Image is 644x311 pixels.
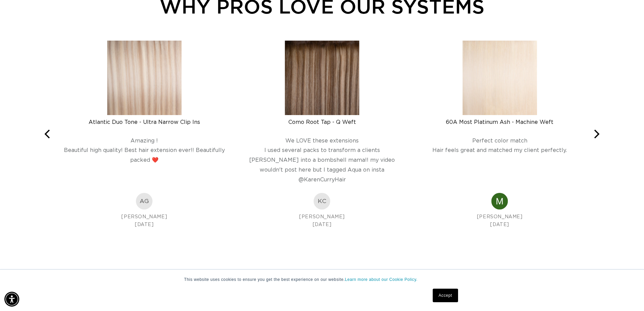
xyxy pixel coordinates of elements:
div: [DATE] [416,221,583,228]
img: Atlantic Duo Tone - Ultra Narrow Clip Ins [107,41,182,115]
img: Como Root Tap - Q Weft [285,41,359,115]
img: Anna G. Profile Picture [136,193,152,209]
img: Myrella H. Profile Picture [492,193,508,209]
div: 60A Most Platinum Ash - Machine Weft [416,119,583,126]
div: Hair feels great and matched my client perfectly. [416,146,583,193]
a: Atlantic Duo Tone - Ultra Narrow Clip Ins [61,113,228,126]
div: Como Root Tap - Q Weft [239,119,406,126]
p: This website uses cookies to ensure you get the best experience on our website. [184,276,460,283]
a: Learn more about our Cookie Policy. [345,277,418,282]
div: I used several packs to transform a clients [PERSON_NAME] into a bombshell mama!! my video wouldn... [239,146,406,193]
div: Amazing ! [61,137,228,144]
button: Next [589,127,603,142]
iframe: Chat Widget [610,279,644,311]
div: KC [314,193,330,209]
a: Accept [433,289,458,302]
div: MH [492,193,508,209]
div: Beautiful high quality! Best hair extension ever!! Beautifully packed ❤️ [61,146,228,193]
div: Perfect color match [416,137,583,144]
img: 60A Most Platinum Ash - Machine Weft [462,41,537,115]
div: Atlantic Duo Tone - Ultra Narrow Clip Ins [61,119,228,126]
div: [PERSON_NAME] [61,213,228,221]
button: Previous [41,127,55,142]
div: [DATE] [61,221,228,228]
img: Karen C. Profile Picture [314,193,330,209]
div: [PERSON_NAME] [416,213,583,221]
div: [PERSON_NAME] [239,213,406,221]
div: We LOVE these extensions [239,137,406,144]
div: [DATE] [239,221,406,228]
div: Accessibility Menu [4,292,19,307]
div: AG [136,193,152,209]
